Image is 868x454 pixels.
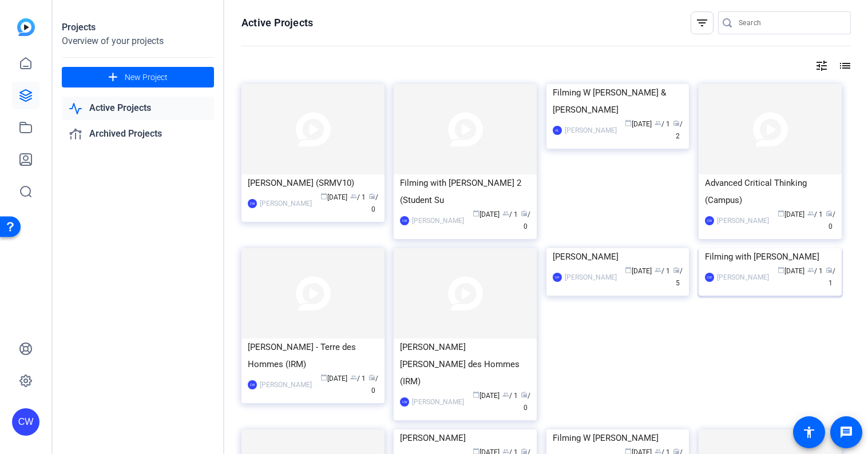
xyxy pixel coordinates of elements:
span: radio [826,266,833,273]
div: [PERSON_NAME] [412,396,464,408]
span: group [502,210,509,217]
a: Archived Projects [62,122,214,146]
div: [PERSON_NAME] [400,429,530,447]
div: [PERSON_NAME] [553,248,683,265]
mat-icon: message [839,425,853,439]
span: / 0 [521,392,530,412]
span: group [350,374,357,381]
div: Filming with [PERSON_NAME] 2 (Student Su [400,174,530,209]
img: blue-gradient.svg [17,18,35,36]
div: Overview of your projects [62,34,214,48]
span: [DATE] [320,193,347,201]
div: CW [248,380,257,389]
span: calendar_today [320,193,327,200]
div: CW [248,199,257,208]
div: Filming W [PERSON_NAME] & [PERSON_NAME] [553,84,683,118]
span: [DATE] [778,267,804,275]
div: CW [12,408,39,436]
span: / 1 [502,210,518,218]
span: / 1 [655,120,670,128]
span: calendar_today [473,391,479,398]
input: Search [739,16,842,30]
span: radio [673,120,680,126]
span: / 5 [673,267,683,287]
span: calendar_today [473,210,479,217]
div: [PERSON_NAME] [260,379,312,391]
span: group [807,266,814,273]
span: [DATE] [473,392,500,400]
div: CW [400,216,409,225]
span: / 2 [673,120,683,140]
div: CW [400,397,409,407]
span: / 1 [350,375,366,383]
span: / 0 [368,375,378,395]
span: / 1 [826,267,835,287]
span: / 1 [807,210,823,218]
span: group [655,120,661,126]
span: calendar_today [625,120,632,126]
div: [PERSON_NAME] [565,272,617,283]
a: Active Projects [62,97,214,120]
span: group [655,266,661,273]
div: CW [705,273,714,282]
span: group [502,391,509,398]
span: / 0 [826,210,835,230]
span: [DATE] [625,120,652,128]
div: [PERSON_NAME] [412,215,464,226]
span: calendar_today [778,266,784,273]
span: / 1 [807,267,823,275]
div: [PERSON_NAME] [717,272,769,283]
span: radio [826,210,833,217]
span: [DATE] [778,210,804,218]
span: / 1 [350,193,366,201]
mat-icon: add [106,70,120,85]
div: CW [705,216,714,225]
span: / 0 [521,210,530,230]
mat-icon: accessibility [802,425,816,439]
span: / 0 [368,193,378,213]
div: [PERSON_NAME] [PERSON_NAME] des Hommes (IRM) [400,338,530,390]
span: New Project [125,71,168,83]
mat-icon: filter_list [695,16,709,30]
span: / 1 [655,267,670,275]
span: calendar_today [778,210,784,217]
h1: Active Projects [241,16,313,30]
span: radio [368,374,375,381]
span: [DATE] [320,375,347,383]
span: calendar_today [320,374,327,381]
button: New Project [62,67,214,87]
mat-icon: list [837,59,851,73]
span: radio [521,391,528,398]
div: [PERSON_NAME] [260,198,312,209]
div: [PERSON_NAME] - Terre des Hommes (IRM) [248,338,378,373]
div: Filming W [PERSON_NAME] [553,429,683,447]
div: Advanced Critical Thinking (Campus) [705,174,835,209]
div: [PERSON_NAME] [717,215,769,226]
span: radio [368,193,375,200]
div: Projects [62,21,214,34]
span: radio [521,210,528,217]
span: radio [673,266,680,273]
div: [PERSON_NAME] [565,125,617,136]
div: Filming with [PERSON_NAME] [705,248,835,265]
span: group [807,210,814,217]
span: group [350,193,357,200]
div: AL [553,126,562,135]
div: [PERSON_NAME] (SRMV10) [248,174,378,192]
span: calendar_today [625,266,632,273]
span: [DATE] [473,210,500,218]
div: GH [553,273,562,282]
span: / 1 [502,392,518,400]
mat-icon: tune [815,59,829,73]
span: [DATE] [625,267,652,275]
